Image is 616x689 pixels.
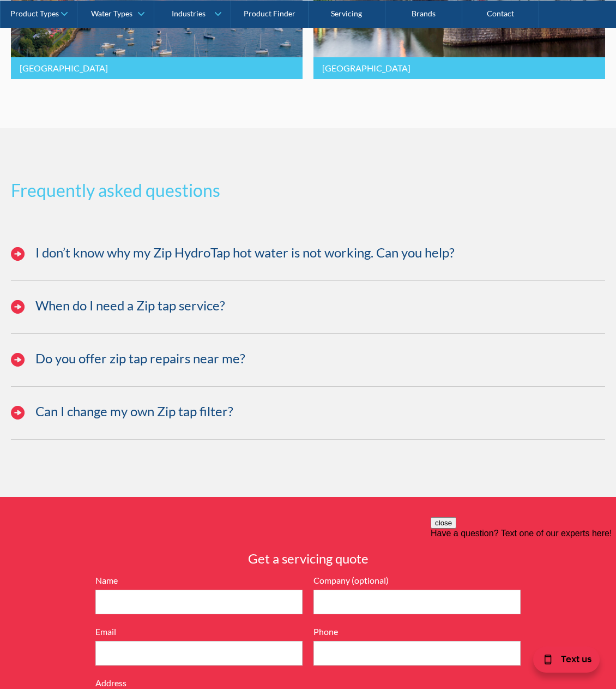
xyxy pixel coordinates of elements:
[313,625,521,638] label: Phone
[95,625,303,638] label: Email
[95,574,303,587] label: Name
[507,634,616,689] iframe: podium webchat widget bubble
[313,574,521,587] label: Company (optional)
[35,351,245,367] h3: Do you offer zip tap repairs near me?
[35,404,233,420] h3: Can I change my own Zip tap filter?
[10,9,59,18] div: Product Types
[431,517,616,648] iframe: podium webchat widget prompt
[35,245,455,261] h3: I don’t know why my Zip HydroTap hot water is not working. Can you help?
[11,177,605,203] h3: Frequently asked questions
[172,9,206,18] div: Industries
[35,298,225,314] h3: When do I need a Zip tap service?
[95,549,521,568] h3: Get a servicing quote
[91,9,132,18] div: Water Types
